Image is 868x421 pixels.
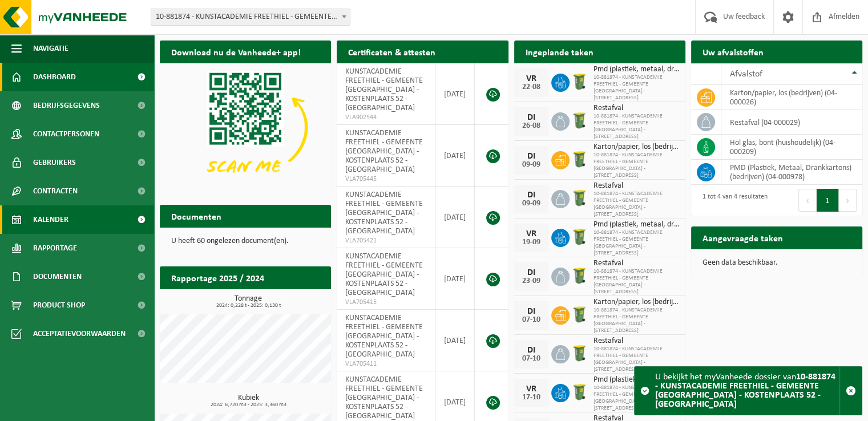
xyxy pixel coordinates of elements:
[570,266,589,285] img: WB-0240-HPE-GN-51
[594,113,680,140] span: 10-881874 - KUNSTACADEMIE FREETHIEL - GEMEENTE [GEOGRAPHIC_DATA] - [STREET_ADDRESS]
[520,307,543,316] div: DI
[520,316,543,324] div: 07-10
[435,63,475,125] td: [DATE]
[691,41,775,63] h2: Uw afvalstoffen
[435,248,475,310] td: [DATE]
[721,160,862,185] td: PMD (Plastiek, Metaal, Drankkartons) (bedrijven) (04-000978)
[33,63,76,91] span: Dashboard
[165,303,331,309] span: 2024: 0,228 t - 2025: 0,130 t
[520,191,543,200] div: DI
[520,200,543,208] div: 09-09
[520,268,543,277] div: DI
[817,189,839,212] button: 1
[594,229,680,257] span: 10-881874 - KUNSTACADEMIE FREETHIEL - GEMEENTE [GEOGRAPHIC_DATA] - [STREET_ADDRESS]
[345,375,423,420] span: KUNSTACADEMIE FREETHIEL - GEMEENTE [GEOGRAPHIC_DATA] - KOSTENPLAATS 52 - [GEOGRAPHIC_DATA]
[570,305,589,324] img: WB-0240-HPE-GN-51
[151,9,350,26] span: 10-881874 - KUNSTACADEMIE FREETHIEL - GEMEENTE BEVEREN - KOSTENPLAATS 52 - BEVEREN-WAAS
[345,129,423,174] span: KUNSTACADEMIE FREETHIEL - GEMEENTE [GEOGRAPHIC_DATA] - KOSTENPLAATS 52 - [GEOGRAPHIC_DATA]
[520,394,543,402] div: 17-10
[520,152,543,161] div: DI
[345,298,426,307] span: VLA705415
[435,310,475,371] td: [DATE]
[520,346,543,355] div: DI
[594,74,680,102] span: 10-881874 - KUNSTACADEMIE FREETHIEL - GEMEENTE [GEOGRAPHIC_DATA] - [STREET_ADDRESS]
[165,295,331,309] h3: Tonnage
[655,367,839,415] div: U bekijkt het myVanheede dossier van
[594,346,680,373] span: 10-881874 - KUNSTACADEMIE FREETHIEL - GEMEENTE [GEOGRAPHIC_DATA] - [STREET_ADDRESS]
[570,72,589,91] img: WB-0240-HPE-GN-51
[165,402,331,408] span: 2024: 6,720 m3 - 2025: 3,360 m3
[33,34,68,63] span: Navigatie
[520,74,543,83] div: VR
[594,191,680,218] span: 10-881874 - KUNSTACADEMIE FREETHIEL - GEMEENTE [GEOGRAPHIC_DATA] - [STREET_ADDRESS]
[345,314,423,359] span: KUNSTACADEMIE FREETHIEL - GEMEENTE [GEOGRAPHIC_DATA] - KOSTENPLAATS 52 - [GEOGRAPHIC_DATA]
[345,191,423,236] span: KUNSTACADEMIE FREETHIEL - GEMEENTE [GEOGRAPHIC_DATA] - KOSTENPLAATS 52 - [GEOGRAPHIC_DATA]
[570,382,589,402] img: WB-0240-HPE-GN-51
[345,359,426,369] span: VLA705411
[570,149,589,169] img: WB-0240-HPE-GN-51
[520,113,543,122] div: DI
[691,226,794,249] h2: Aangevraagde taken
[165,394,331,408] h3: Kubiek
[520,161,543,169] div: 09-09
[520,238,543,246] div: 19-09
[345,236,426,245] span: VLA705421
[435,187,475,248] td: [DATE]
[33,120,99,148] span: Contactpersonen
[151,9,350,25] span: 10-881874 - KUNSTACADEMIE FREETHIEL - GEMEENTE BEVEREN - KOSTENPLAATS 52 - BEVEREN-WAAS
[520,122,543,130] div: 26-08
[337,41,447,63] h2: Certificaten & attesten
[570,111,589,130] img: WB-0240-HPE-GN-51
[33,319,126,348] span: Acceptatievoorwaarden
[33,148,76,177] span: Gebruikers
[721,135,862,160] td: hol glas, bont (huishoudelijk) (04-000209)
[594,384,680,412] span: 10-881874 - KUNSTACADEMIE FREETHIEL - GEMEENTE [GEOGRAPHIC_DATA] - [STREET_ADDRESS]
[514,41,605,63] h2: Ingeplande taken
[435,125,475,187] td: [DATE]
[33,205,68,234] span: Kalender
[345,67,423,112] span: KUNSTACADEMIE FREETHIEL - GEMEENTE [GEOGRAPHIC_DATA] - KOSTENPLAATS 52 - [GEOGRAPHIC_DATA]
[839,189,857,212] button: Next
[520,355,543,363] div: 07-10
[520,83,543,91] div: 22-08
[246,289,330,311] a: Bekijk rapportage
[570,188,589,208] img: WB-0240-HPE-GN-51
[594,268,680,295] span: 10-881874 - KUNSTACADEMIE FREETHIEL - GEMEENTE [GEOGRAPHIC_DATA] - [STREET_ADDRESS]
[160,63,331,192] img: Download de VHEPlus App
[594,220,680,229] span: Pmd (plastiek, metaal, drankkartons) (bedrijven)
[345,252,423,297] span: KUNSTACADEMIE FREETHIEL - GEMEENTE [GEOGRAPHIC_DATA] - KOSTENPLAATS 52 - [GEOGRAPHIC_DATA]
[697,188,768,213] div: 1 tot 4 van 4 resultaten
[160,266,276,289] h2: Rapportage 2025 / 2024
[594,375,680,384] span: Pmd (plastiek, metaal, drankkartons) (bedrijven)
[594,143,680,152] span: Karton/papier, los (bedrijven)
[570,227,589,246] img: WB-0240-HPE-GN-51
[594,307,680,334] span: 10-881874 - KUNSTACADEMIE FREETHIEL - GEMEENTE [GEOGRAPHIC_DATA] - [STREET_ADDRESS]
[594,152,680,179] span: 10-881874 - KUNSTACADEMIE FREETHIEL - GEMEENTE [GEOGRAPHIC_DATA] - [STREET_ADDRESS]
[33,262,82,291] span: Documenten
[655,373,835,409] strong: 10-881874 - KUNSTACADEMIE FREETHIEL - GEMEENTE [GEOGRAPHIC_DATA] - KOSTENPLAATS 52 - [GEOGRAPHIC_...
[345,113,426,122] span: VLA902544
[594,104,680,113] span: Restafval
[594,259,680,268] span: Restafval
[594,298,680,307] span: Karton/papier, los (bedrijven)
[730,70,762,79] span: Afvalstof
[721,110,862,135] td: restafval (04-000029)
[721,85,862,110] td: karton/papier, los (bedrijven) (04-000026)
[345,175,426,184] span: VLA705445
[160,41,312,63] h2: Download nu de Vanheede+ app!
[594,337,680,346] span: Restafval
[798,189,817,212] button: Previous
[33,177,78,205] span: Contracten
[33,291,85,319] span: Product Shop
[520,277,543,285] div: 23-09
[33,91,100,120] span: Bedrijfsgegevens
[520,229,543,238] div: VR
[33,234,77,262] span: Rapportage
[520,384,543,394] div: VR
[160,205,233,227] h2: Documenten
[594,181,680,191] span: Restafval
[594,65,680,74] span: Pmd (plastiek, metaal, drankkartons) (bedrijven)
[171,237,320,245] p: U heeft 60 ongelezen document(en).
[570,343,589,363] img: WB-0240-HPE-GN-51
[703,259,851,267] p: Geen data beschikbaar.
